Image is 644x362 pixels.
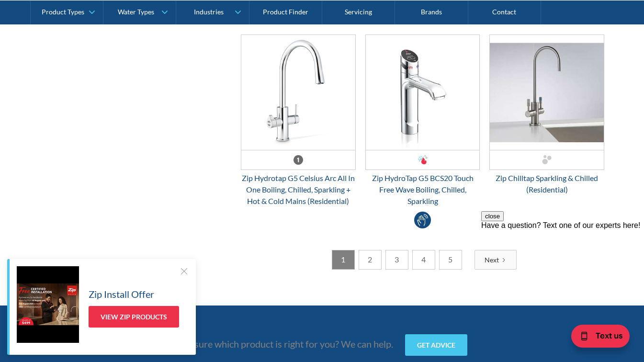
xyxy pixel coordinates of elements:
[177,337,393,351] p: Not sure which product is right for you? We can help.
[481,211,644,326] iframe: podium webchat widget prompt
[366,35,480,150] img: Zip HydroTap G5 BCS20 Touch Free Wave Boiling, Chilled, Sparkling
[405,334,467,356] a: Get advice
[365,172,480,207] div: Zip HydroTap G5 BCS20 Touch Free Wave Boiling, Chilled, Sparkling
[490,35,604,150] img: Zip Chilltap Sparkling & Chilled (Residential)
[17,266,79,343] img: Zip Install Offer
[385,250,408,270] a: 3
[365,34,480,207] a: Zip HydroTap G5 BCS20 Touch Free Wave Boiling, Chilled, SparklingZip HydroTap G5 BCS20 Touch Free...
[489,34,604,195] a: Zip Chilltap Sparkling & Chilled (Residential)Zip Chilltap Sparkling & Chilled (Residential)
[241,172,356,207] div: Zip Hydrotap G5 Celsius Arc All In One Boiling, Chilled, Sparkling + Hot & Cold Mains (Residential)
[241,35,355,150] img: Zip Hydrotap G5 Celsius Arc All In One Boiling, Chilled, Sparkling + Hot & Cold Mains (Residential)
[241,250,605,270] div: List
[489,172,604,195] div: Zip Chilltap Sparkling & Chilled (Residential)
[475,250,517,270] a: Next Page
[89,287,154,301] h5: Zip Install Offer
[359,250,382,270] a: 2
[332,250,355,270] a: 1
[439,250,462,270] a: 5
[42,8,84,16] div: Product Types
[241,34,356,207] a: Zip Hydrotap G5 Celsius Arc All In One Boiling, Chilled, Sparkling + Hot & Cold Mains (Residentia...
[89,306,179,328] a: View Zip Products
[194,8,224,16] div: Industries
[118,8,154,16] div: Water Types
[548,314,644,362] iframe: podium webchat widget bubble
[412,250,435,270] a: 4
